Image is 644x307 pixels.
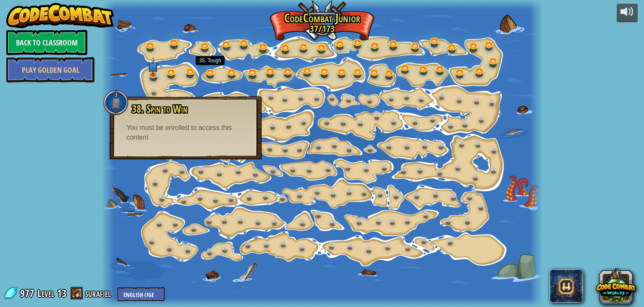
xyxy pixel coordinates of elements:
span: 977 [20,286,37,300]
span: Level [37,286,54,300]
button: Adjust volume [617,3,638,23]
a: Back to Classroom [6,30,87,55]
span: 13 [57,286,66,300]
span: 38. Spin to Win [132,102,188,116]
a: Play Golden Goal [6,57,94,82]
img: level-banner-unstarted-subscriber.png [148,57,159,75]
a: surafiel [85,286,113,300]
img: CodeCombat - Learn how to code by playing a game [6,3,114,28]
div: You must be enrolled to access this content [126,123,245,143]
